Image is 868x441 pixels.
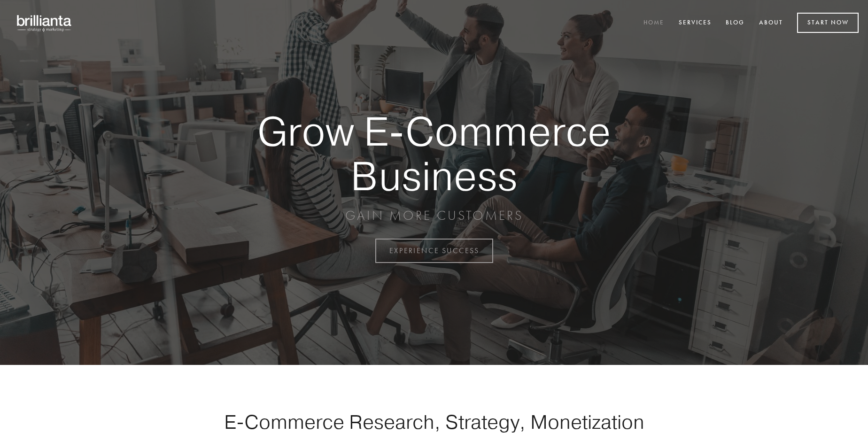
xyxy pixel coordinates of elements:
strong: Grow E-Commerce Business [225,109,643,198]
a: EXPERIENCE SUCCESS [375,239,493,263]
a: About [753,15,789,31]
a: Blog [720,15,751,31]
a: Start Now [797,13,859,33]
img: brillianta - research, strategy, marketing [9,9,80,37]
a: Home [637,15,670,31]
h1: E-Commerce Research, Strategy, Monetization [194,410,674,433]
p: GAIN MORE CUSTOMERS [225,207,643,224]
a: Services [673,15,718,31]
